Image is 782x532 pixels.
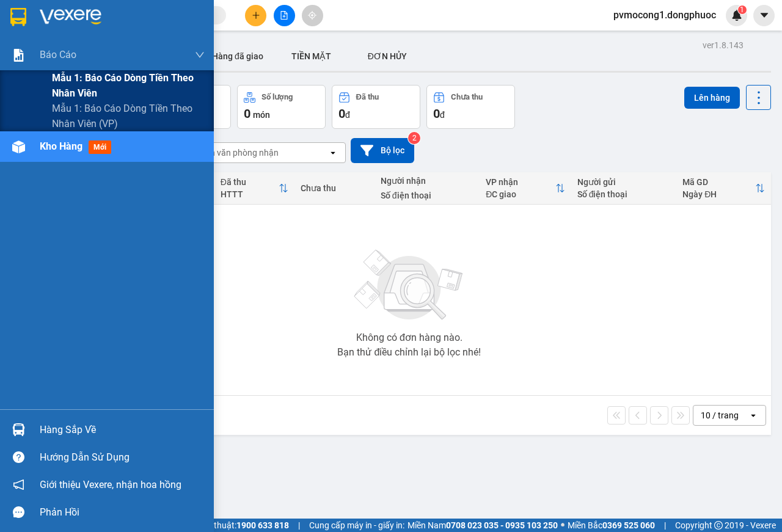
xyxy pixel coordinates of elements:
th: Toggle SortBy [676,172,771,205]
div: Hàng sắp về [40,421,205,439]
span: copyright [714,521,723,530]
span: 15:12:54 [DATE] [27,89,75,96]
strong: ĐỒNG PHƯỚC [97,7,167,17]
span: aim [308,11,316,20]
div: Phản hồi [40,503,205,522]
div: Ngày ĐH [682,189,755,199]
span: TIỀN MẶT [291,51,331,61]
span: Miền Bắc [568,519,655,532]
div: Không có đơn hàng nào. [356,333,462,343]
div: Hướng dẫn sử dụng [40,448,205,467]
div: ĐC giao [486,189,555,199]
button: Số lượng0món [237,85,326,129]
span: Báo cáo [40,47,76,62]
img: logo-vxr [10,8,26,26]
button: Đã thu0đ [332,85,420,129]
span: ----------------------------------------- [33,66,150,76]
img: warehouse-icon [12,423,25,436]
div: Bạn thử điều chỉnh lại bộ lọc nhé! [337,348,481,357]
strong: 0708 023 035 - 0935 103 250 [446,520,558,530]
button: aim [302,5,323,26]
span: down [195,50,205,60]
span: In ngày: [4,89,75,96]
span: ⚪️ [561,523,565,528]
div: Người nhận [381,176,474,186]
span: 0 [433,106,440,121]
img: svg+xml;base64,PHN2ZyBjbGFzcz0ibGlzdC1wbHVnX19zdmciIHhtbG5zPSJodHRwOi8vd3d3LnczLm9yZy8yMDAwL3N2Zy... [348,242,470,328]
th: Toggle SortBy [214,172,294,205]
button: Bộ lọc [351,138,414,163]
sup: 1 [738,5,747,14]
div: ver 1.8.143 [703,38,744,52]
span: Cung cấp máy in - giấy in: [309,519,404,532]
span: question-circle [13,451,24,463]
span: Hỗ trợ kỹ thuật: [178,519,289,532]
div: Đã thu [221,177,279,187]
span: plus [252,11,260,20]
button: Lên hàng [684,87,740,109]
sup: 2 [408,132,420,144]
svg: open [328,148,338,158]
span: món [253,110,270,120]
button: Chưa thu0đ [426,85,515,129]
span: 0 [244,106,250,121]
span: VPMC1209250007 [61,78,130,87]
span: pvmocong1.dongphuoc [604,7,726,23]
span: [PERSON_NAME]: [4,79,130,86]
div: Mã GD [682,177,755,187]
strong: 0369 525 060 [602,520,655,530]
div: 10 / trang [701,409,739,421]
div: HTTT [221,189,279,199]
span: Mẫu 1: Báo cáo dòng tiền theo nhân viên [52,70,205,101]
span: 1 [740,5,744,14]
div: Chọn văn phòng nhận [195,147,279,159]
span: Bến xe [GEOGRAPHIC_DATA] [97,20,164,35]
div: Người gửi [577,177,671,187]
span: mới [89,140,111,154]
span: caret-down [759,10,770,21]
strong: 1900 633 818 [236,520,289,530]
span: file-add [280,11,288,20]
div: Chưa thu [301,183,368,193]
span: | [664,519,666,532]
span: Kho hàng [40,140,82,152]
span: Hotline: 19001152 [97,54,150,62]
button: file-add [274,5,295,26]
span: 0 [338,106,345,121]
div: Đã thu [356,93,379,101]
img: logo [4,7,59,61]
img: warehouse-icon [12,140,25,153]
span: đ [345,110,350,120]
span: | [298,519,300,532]
span: notification [13,479,24,490]
span: Giới thiệu Vexere, nhận hoa hồng [40,477,181,492]
div: Số điện thoại [381,191,474,200]
span: Mẫu 1: Báo cáo dòng tiền theo nhân viên (VP) [52,101,205,131]
div: Chưa thu [451,93,483,101]
img: icon-new-feature [731,10,742,21]
button: caret-down [753,5,775,26]
span: đ [440,110,445,120]
th: Toggle SortBy [480,172,571,205]
svg: open [748,410,758,420]
span: Miền Nam [407,519,558,532]
div: Số điện thoại [577,189,671,199]
button: plus [245,5,266,26]
div: Số lượng [261,93,293,101]
div: VP nhận [486,177,555,187]
img: solution-icon [12,49,25,62]
span: 01 Võ Văn Truyện, KP.1, Phường 2 [97,37,168,52]
span: message [13,506,24,518]
span: ĐƠN HỦY [368,51,407,61]
button: Hàng đã giao [202,42,273,71]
